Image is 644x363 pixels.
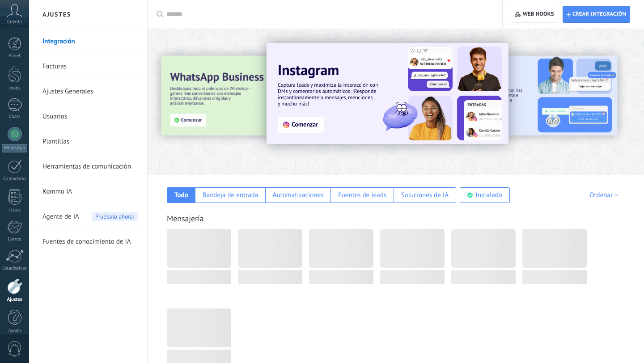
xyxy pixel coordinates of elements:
li: Plantillas [29,129,147,154]
div: Bandeja de entrada [203,191,258,199]
div: Correo [2,236,28,242]
a: Ajustes Generales [42,79,138,104]
div: Leads [2,85,28,91]
li: Herramientas de comunicación [29,154,147,179]
div: Calendario [2,176,28,182]
div: Fuentes de leads [338,191,386,199]
span: Agente de IA [42,204,79,229]
li: Agente de IA [29,204,147,229]
div: Ajustes [2,297,28,303]
a: Plantillas [42,129,138,154]
img: Slide 1 [267,43,508,144]
li: Kommo IA [29,179,147,204]
span: Crear integración [572,11,626,18]
div: Listas [2,207,28,213]
img: Slide 2 [427,56,617,135]
a: Usuarios [42,104,138,129]
li: Ajustes Generales [29,79,147,104]
a: Fuentes de conocimiento de IA [42,229,138,254]
div: Ayuda [2,328,28,334]
div: Chats [2,114,28,120]
li: Integración [29,29,147,54]
a: Facturas [42,54,138,79]
div: Ordenar [589,191,621,199]
a: Agente de IA Pruébalo ahora! [42,204,138,229]
button: Crear integración [563,6,630,23]
img: Slide 3 [161,56,352,135]
div: Estadísticas [2,266,28,271]
div: Panel [2,53,28,59]
div: Todo [174,191,188,199]
div: Instalado [476,191,502,199]
a: Herramientas de comunicación [42,154,138,179]
a: Integración [42,29,138,54]
div: WhatsApp [2,144,27,152]
div: Automatizaciones [273,191,324,199]
span: Web hooks [523,11,554,18]
span: Cuenta [7,19,22,25]
li: Fuentes de conocimiento de IA [29,229,147,254]
li: Facturas [29,54,147,79]
li: Usuarios [29,104,147,129]
span: Pruébalo ahora! [92,212,138,221]
div: Soluciones de IA [401,191,449,199]
a: Kommo IA [42,179,138,204]
button: Web hooks [511,6,558,23]
a: Mensajería [167,213,204,224]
